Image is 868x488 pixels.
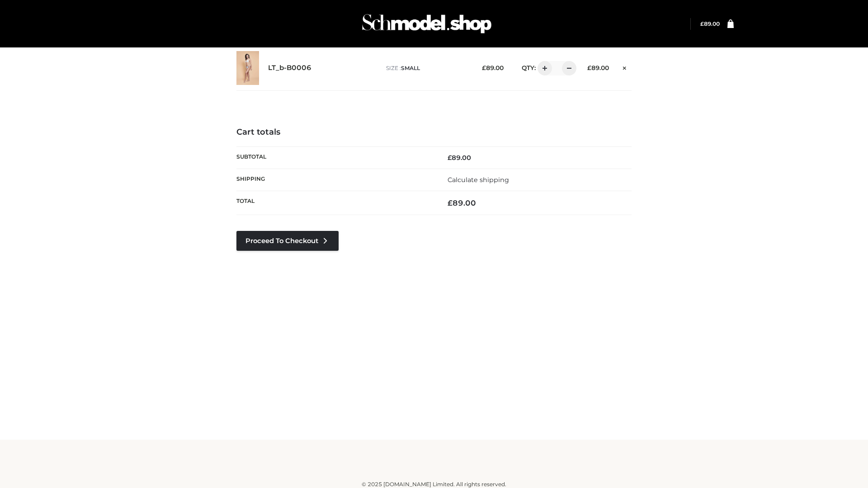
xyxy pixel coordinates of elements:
span: SMALL [401,65,420,71]
bdi: 89.00 [700,20,720,27]
span: £ [448,198,453,207]
span: £ [587,64,591,71]
h4: Cart totals [236,127,632,137]
p: size : [386,64,468,72]
span: £ [482,64,486,71]
bdi: 89.00 [482,64,504,71]
a: Proceed to Checkout [236,231,339,251]
bdi: 89.00 [448,198,476,207]
th: Total [236,191,434,215]
a: Remove this item [618,61,632,73]
th: Shipping [236,169,434,191]
div: QTY: [513,61,573,75]
span: £ [448,154,452,162]
a: Calculate shipping [448,176,509,184]
img: Schmodel Admin 964 [359,6,495,42]
bdi: 89.00 [448,154,471,162]
a: £89.00 [700,20,720,27]
a: LT_b-B0006 [268,64,311,72]
span: £ [700,20,704,27]
th: Subtotal [236,146,434,169]
bdi: 89.00 [587,64,609,71]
